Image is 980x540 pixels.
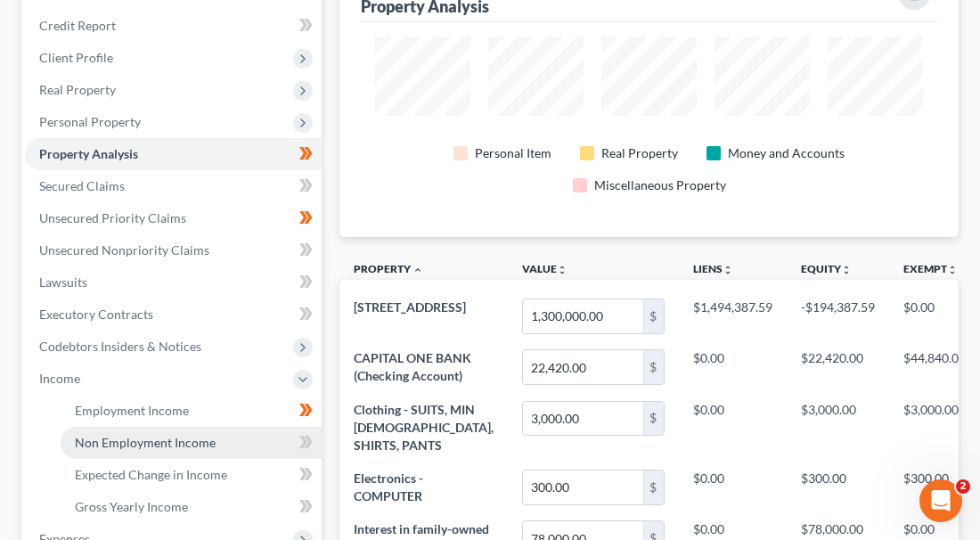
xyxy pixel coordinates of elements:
input: 0.00 [523,299,642,333]
a: Credit Report [25,10,322,42]
a: Unsecured Nonpriority Claims [25,234,322,266]
span: Property Analysis [39,146,138,161]
span: Secured Claims [39,178,125,193]
i: unfold_more [557,265,568,275]
a: Gross Yearly Income [61,491,322,523]
span: Unsecured Nonpriority Claims [39,242,209,258]
a: Employment Income [61,395,322,427]
td: $1,494,387.59 [679,290,787,341]
span: Expected Change in Income [75,467,227,482]
span: Unsecured Priority Claims [39,210,186,225]
span: Electronics - COMPUTER [354,470,423,503]
span: [STREET_ADDRESS] [354,299,466,315]
td: $0.00 [889,290,980,341]
div: Real Property [601,144,678,162]
div: $ [642,402,664,436]
div: Personal Item [475,144,551,162]
span: 2 [956,479,970,494]
td: $22,420.00 [787,341,889,392]
span: Lawsuits [39,274,87,290]
span: Non Employment Income [75,435,216,450]
td: -$194,387.59 [787,290,889,341]
input: 0.00 [523,470,642,504]
a: Property expand_less [354,262,423,275]
span: Employment Income [75,403,189,418]
div: Miscellaneous Property [594,176,726,194]
iframe: Intercom live chat [919,479,962,522]
a: Secured Claims [25,170,322,202]
span: Clothing - SUITS, MIN [DEMOGRAPHIC_DATA], SHIRTS, PANTS [354,402,494,453]
td: $0.00 [679,462,787,512]
span: Personal Property [39,114,141,129]
i: unfold_more [841,265,852,275]
a: Valueunfold_more [522,262,568,275]
span: Executory Contracts [39,307,153,322]
input: 0.00 [523,350,642,384]
td: $44,840.00 [889,341,980,392]
span: Credit Report [39,18,116,33]
a: Property Analysis [25,138,322,170]
a: Equityunfold_more [801,262,852,275]
div: $ [642,299,664,333]
td: $300.00 [889,462,980,512]
span: Client Profile [39,50,113,65]
div: $ [642,350,664,384]
a: Expected Change in Income [61,459,322,491]
span: Codebtors Insiders & Notices [39,339,201,354]
input: 0.00 [523,402,642,436]
div: Money and Accounts [728,144,845,162]
a: Non Employment Income [61,427,322,459]
span: Income [39,371,80,386]
i: unfold_more [947,265,958,275]
td: $0.00 [679,393,787,462]
span: Gross Yearly Income [75,499,188,514]
td: $300.00 [787,462,889,512]
span: CAPITAL ONE BANK (Checking Account) [354,350,471,383]
i: unfold_more [723,265,733,275]
a: Exemptunfold_more [903,262,958,275]
span: Real Property [39,82,116,97]
a: Unsecured Priority Claims [25,202,322,234]
i: expand_less [412,265,423,275]
td: $0.00 [679,341,787,392]
a: Liensunfold_more [693,262,733,275]
div: $ [642,470,664,504]
td: $3,000.00 [787,393,889,462]
a: Lawsuits [25,266,322,299]
td: $3,000.00 [889,393,980,462]
a: Executory Contracts [25,299,322,331]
